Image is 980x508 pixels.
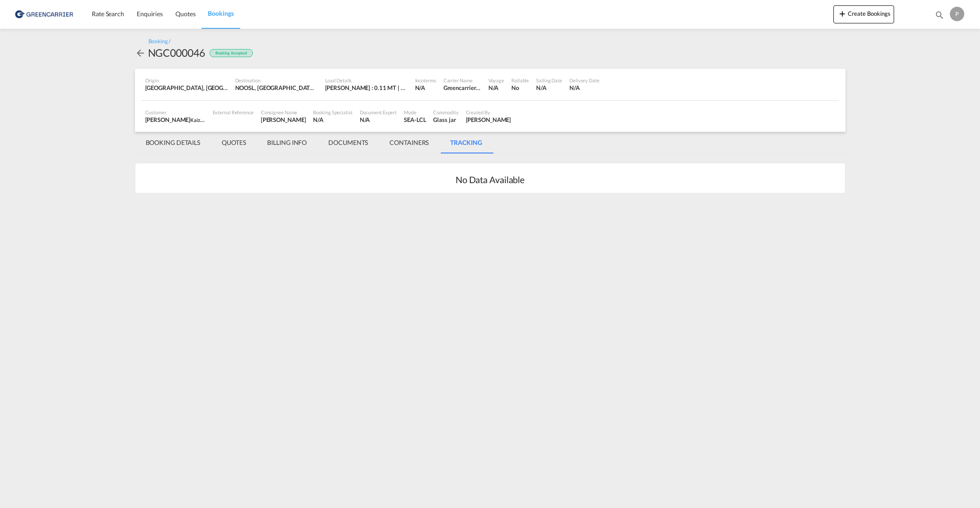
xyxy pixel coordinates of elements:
div: Origin [145,77,228,84]
div: Mode [404,109,426,116]
span: Bookings [208,9,233,17]
md-icon: icon-arrow-left [135,48,146,58]
span: Enquiries [137,10,163,18]
md-tab-item: CONTAINERS [379,132,439,153]
img: e39c37208afe11efa9cb1d7a6ea7d6f5.png [13,4,74,24]
div: CNTAO, Qingdao, SD, China, Greater China & Far East Asia, Asia Pacific [145,84,228,92]
div: SEA-LCL [404,116,426,124]
h2: No Data Available [456,173,524,186]
div: Load Details [325,77,408,84]
md-tab-item: TRACKING [439,132,492,153]
div: NOOSL, Oslo, Norway, Northern Europe, Europe [235,84,318,92]
div: Sailing Date [536,77,562,84]
div: Voyage [488,77,504,84]
div: Created By [466,109,511,116]
div: Booking Accepted [210,49,253,58]
div: P [950,7,964,21]
md-pagination-wrapper: Use the left and right arrow keys to navigate between tabs [135,132,493,153]
md-icon: icon-magnify [935,10,944,20]
div: Booking Specialist [313,109,352,116]
div: Booking / [148,38,170,45]
div: Incoterms [415,77,436,84]
div: Delivery Date [569,77,600,84]
div: icon-arrow-left [135,45,148,60]
button: icon-plus 400-fgCreate Bookings [833,5,894,23]
div: No [511,84,529,92]
md-tab-item: BILLING INFO [256,132,318,153]
div: icon-magnify [935,10,944,23]
div: N/A [415,84,425,92]
md-icon: icon-plus 400-fg [837,8,848,19]
div: [PERSON_NAME] [261,116,306,124]
div: Rollable [511,77,529,84]
div: N/A [488,84,504,92]
div: Greencarrier Consolidators [443,84,481,92]
div: Glass jar [433,116,458,124]
div: External Reference [213,109,254,116]
div: N/A [569,84,600,92]
div: Per Kristian Edvartsen [466,116,511,124]
div: N/A [536,84,562,92]
div: [PERSON_NAME] : 0.11 MT | Volumetric Wt : 0.85 CBM | Chargeable Wt : 0.85 W/M [325,84,408,92]
div: Customer [145,109,206,116]
div: [PERSON_NAME] [145,116,206,124]
md-tab-item: QUOTES [211,132,256,153]
div: N/A [313,116,352,124]
div: Consignee Name [261,109,306,116]
div: NGC000046 [148,45,205,60]
span: Rate Search [92,10,124,18]
span: Quotes [175,10,195,18]
md-tab-item: DOCUMENTS [318,132,379,153]
div: Carrier Name [443,77,481,84]
span: Kaizen Shipping AS [190,116,232,123]
div: Commodity [433,109,458,116]
md-tab-item: BOOKING DETAILS [135,132,211,153]
div: N/A [360,116,397,124]
div: Destination [235,77,318,84]
div: Document Expert [360,109,397,116]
